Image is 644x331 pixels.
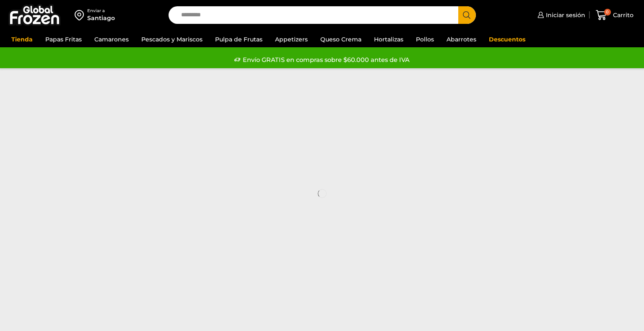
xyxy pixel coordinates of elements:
[90,31,133,47] a: Camarones
[271,31,312,47] a: Appetizers
[87,8,115,14] div: Enviar a
[442,31,480,47] a: Abarrotes
[611,11,634,19] span: Carrito
[7,31,37,47] a: Tienda
[594,5,636,25] a: 0 Carrito
[41,31,86,47] a: Papas Fritas
[535,7,585,23] a: Iniciar sesión
[211,31,267,47] a: Pulpa de Frutas
[370,31,408,47] a: Hortalizas
[485,31,530,47] a: Descuentos
[412,31,438,47] a: Pollos
[75,8,87,22] img: address-field-icon.svg
[458,6,476,24] button: Search button
[604,9,611,15] span: 0
[316,31,366,47] a: Queso Crema
[87,14,115,22] div: Santiago
[137,31,207,47] a: Pescados y Mariscos
[544,11,585,19] span: Iniciar sesión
